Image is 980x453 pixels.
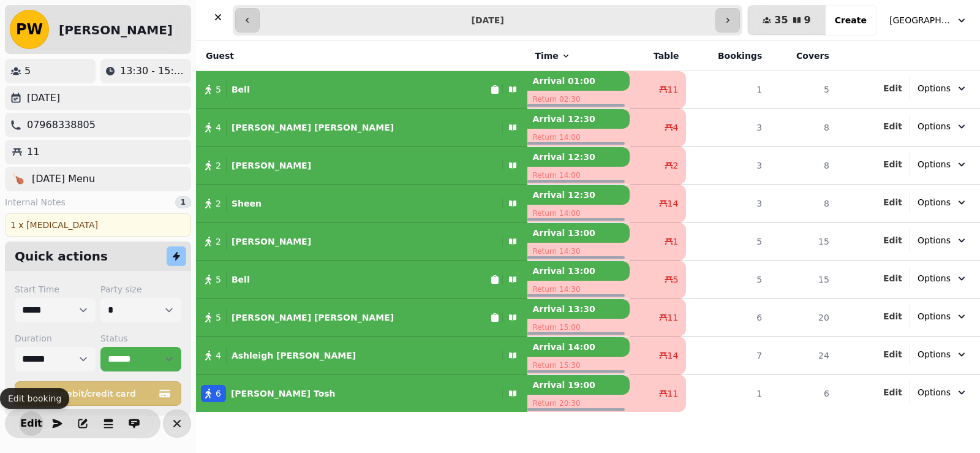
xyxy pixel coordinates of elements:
[804,15,811,25] span: 9
[196,341,527,370] button: 4Ashleigh [PERSON_NAME]
[769,299,837,337] td: 20
[216,311,221,324] span: 5
[910,381,975,403] button: Options
[59,21,173,39] h2: [PERSON_NAME]
[910,115,975,137] button: Options
[216,349,221,362] span: 4
[769,261,837,299] td: 15
[527,205,630,222] p: Return 14:00
[527,147,630,167] p: Arrival 12:30
[15,381,181,406] button: Charge debit/credit card
[883,198,902,207] span: Edit
[883,310,902,322] button: Edit
[889,14,951,26] span: [GEOGRAPHIC_DATA], [GEOGRAPHIC_DATA]
[883,120,902,132] button: Edit
[883,160,902,169] span: Edit
[232,273,250,286] p: Bell
[527,281,630,298] p: Return 14:30
[27,91,60,105] p: [DATE]
[232,159,311,172] p: [PERSON_NAME]
[918,310,951,322] span: Options
[883,312,902,321] span: Edit
[918,158,951,170] span: Options
[12,172,24,186] p: 🍗
[774,15,788,25] span: 35
[5,196,66,208] span: Internal Notes
[100,283,181,295] label: Party size
[883,350,902,359] span: Edit
[196,113,527,142] button: 4[PERSON_NAME] [PERSON_NAME]
[196,189,527,218] button: 2 Sheen
[686,223,769,261] td: 5
[216,387,221,400] span: 6
[232,235,311,248] p: [PERSON_NAME]
[27,118,96,132] p: 07968338805
[232,83,250,96] p: Bell
[918,348,951,360] span: Options
[527,71,630,91] p: Arrival 01:00
[196,75,527,104] button: 5 Bell
[883,234,902,246] button: Edit
[686,41,769,71] th: Bookings
[527,185,630,205] p: Arrival 12:30
[686,185,769,223] td: 3
[748,6,825,35] button: 359
[883,236,902,245] span: Edit
[673,273,679,286] span: 5
[216,273,221,286] span: 5
[527,223,630,243] p: Arrival 13:00
[769,71,837,109] td: 5
[769,41,837,71] th: Covers
[883,158,902,170] button: Edit
[918,196,951,208] span: Options
[769,375,837,412] td: 6
[15,283,96,295] label: Start Time
[216,159,221,172] span: 2
[673,159,679,172] span: 2
[232,197,262,210] p: Sheen
[175,196,191,208] div: 1
[24,64,31,78] p: 5
[825,6,876,35] button: Create
[527,337,630,357] p: Arrival 14:00
[232,349,356,362] p: Ashleigh [PERSON_NAME]
[527,375,630,395] p: Arrival 19:00
[32,172,95,186] p: [DATE] Menu
[196,303,527,332] button: 5[PERSON_NAME] [PERSON_NAME]
[686,71,769,109] td: 1
[527,357,630,374] p: Return 15:30
[673,121,679,134] span: 4
[883,348,902,360] button: Edit
[24,419,39,428] span: Edit
[527,299,630,319] p: Arrival 13:30
[883,272,902,284] button: Edit
[668,387,679,400] span: 11
[882,9,975,31] button: [GEOGRAPHIC_DATA], [GEOGRAPHIC_DATA]
[25,389,156,398] span: Charge debit/credit card
[5,213,191,237] div: 1 x [MEDICAL_DATA]
[527,395,630,412] p: Return 20:30
[668,349,679,362] span: 14
[769,147,837,185] td: 8
[918,120,951,132] span: Options
[668,83,679,96] span: 11
[19,411,43,436] button: Edit
[196,227,527,256] button: 2 [PERSON_NAME]
[686,375,769,412] td: 1
[769,108,837,147] td: 8
[883,386,902,398] button: Edit
[769,185,837,223] td: 8
[883,388,902,397] span: Edit
[910,343,975,365] button: Options
[535,50,570,62] button: Time
[216,121,221,134] span: 4
[883,274,902,283] span: Edit
[100,332,181,345] label: Status
[910,153,975,175] button: Options
[231,387,336,400] p: [PERSON_NAME] Tosh
[910,229,975,251] button: Options
[630,41,686,71] th: Table
[527,109,630,129] p: Arrival 12:30
[216,197,221,210] span: 2
[910,77,975,99] button: Options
